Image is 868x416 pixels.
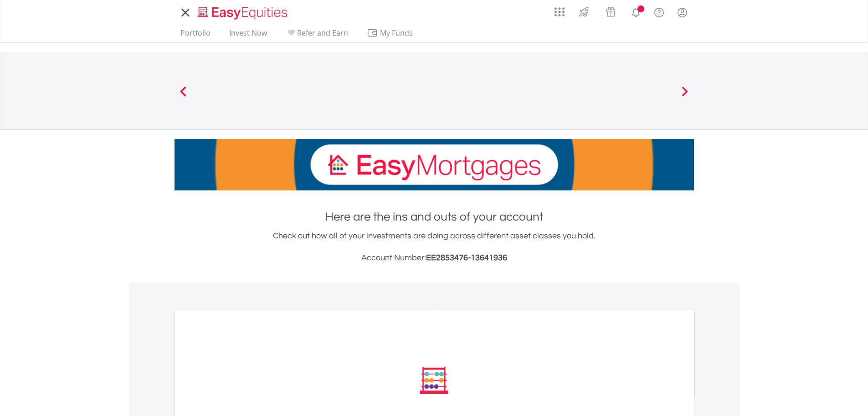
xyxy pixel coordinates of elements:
a: Vouchers [597,2,624,19]
div: Check out how all of your investments are doing across different asset classes you hold. [175,230,694,264]
a: Portfolio [177,28,214,42]
img: vouchers-v2.svg [603,5,618,19]
img: EasyMortage Promotion Banner [175,139,694,190]
img: grid-menu-icon.svg [555,7,565,17]
a: AppsGrid [549,2,570,17]
a: FAQ's and Support [647,2,671,21]
a: Home page [194,2,291,21]
img: EasyEquities_Logo.png [196,5,291,21]
h1: Here are the ins and outs of your account [175,209,694,225]
span: My Funds [367,27,426,39]
a: Refer and Earn [282,28,352,42]
a: My Profile [671,2,694,22]
img: thrive-v2.svg [576,5,591,19]
a: Invest Now [226,28,271,42]
h3: Account Number: [175,252,694,264]
span: EE2853476-13641936 [426,253,507,262]
span: Refer and Earn [297,28,348,38]
a: Notifications [624,2,647,21]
